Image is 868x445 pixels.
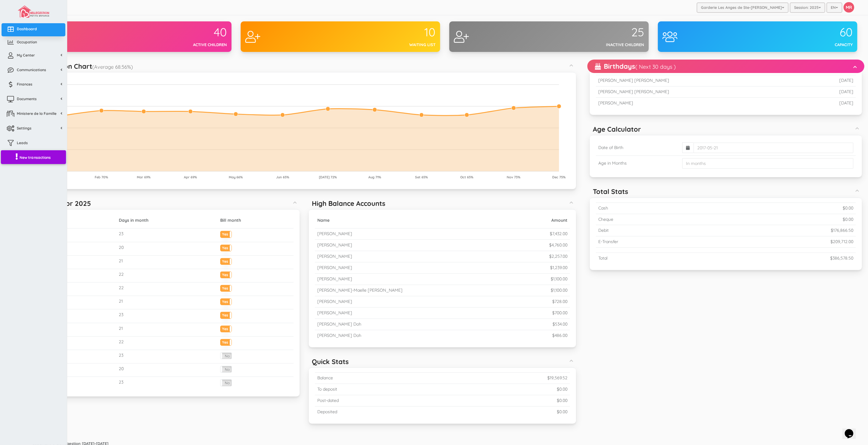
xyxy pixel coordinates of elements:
[552,333,567,338] small: $486.00
[549,254,567,259] small: $2,257.00
[95,175,108,179] tspan: Feb 70%
[551,276,567,282] small: $1,100.00
[2,36,65,49] a: Occupation
[596,225,717,236] td: Debit
[317,287,403,293] small: [PERSON_NAME]-Maelle [PERSON_NAME]
[116,350,218,363] td: 23
[842,421,862,439] iframe: chat widget
[460,175,473,179] tspan: Oct 65%
[38,323,116,336] td: August
[221,258,232,263] label: Yes
[804,86,856,98] td: [DATE]
[220,218,291,223] h5: Bill month
[552,175,566,179] tspan: Dec 75%
[758,26,853,39] div: 60
[718,253,856,264] td: $386,578.50
[35,63,133,70] h5: Occupation Chart
[116,296,218,309] td: 21
[38,336,116,350] td: September
[718,202,856,214] td: $0.00
[221,380,232,386] label: No
[317,299,352,304] small: [PERSON_NAME]
[116,269,218,282] td: 22
[38,377,116,390] td: December
[41,218,114,223] h5: Mois
[2,49,65,63] a: My Center
[221,285,232,290] label: Yes
[596,253,717,264] td: Total
[445,373,570,384] td: $19,569.52
[17,96,37,101] span: Documents
[317,333,361,338] small: [PERSON_NAME] Doh
[20,155,51,160] span: New transactions
[804,98,856,109] td: [DATE]
[317,218,515,223] h5: Name
[341,42,436,48] div: Waiting list
[682,158,853,169] input: In months
[221,339,232,344] label: Yes
[17,53,35,58] span: My Center
[116,228,218,242] td: 23
[38,309,116,323] td: July
[549,42,644,48] div: Inactive children
[593,126,641,133] h5: Age Calculator
[116,255,218,269] td: 21
[116,309,218,323] td: 23
[2,93,65,106] a: Documents
[317,265,352,270] small: [PERSON_NAME]
[17,111,57,116] span: Ministere de la Famille
[595,63,676,70] h5: Birthdays
[116,336,218,350] td: 22
[596,202,717,214] td: Cash
[804,75,856,86] td: [DATE]
[312,358,349,365] h5: Quick Stats
[17,82,32,87] span: Finances
[758,42,853,48] div: Capacity
[221,231,232,236] label: Yes
[445,407,570,418] td: $0.00
[2,108,65,121] a: Ministere de la Famille
[593,188,628,195] h5: Total Stats
[2,137,65,150] a: Leads
[550,265,567,270] small: $1,239.00
[507,175,520,179] tspan: Nov 73%
[551,287,567,293] small: $1,100.00
[596,236,717,248] td: E-Transfer
[596,156,680,171] td: Age in Months
[550,231,567,236] small: $7,432.00
[116,283,218,296] td: 22
[341,26,436,39] div: 10
[221,312,232,317] label: Yes
[520,218,567,223] h5: Amount
[132,26,227,39] div: 40
[317,231,352,236] small: [PERSON_NAME]
[17,67,46,72] span: Communications
[38,350,116,363] td: October
[116,363,218,377] td: 20
[317,321,361,327] small: [PERSON_NAME] Doh
[552,299,567,304] small: $728.00
[596,214,717,225] td: Cheque
[221,272,232,276] label: Yes
[229,175,243,179] tspan: May 66%
[1,150,66,164] a: New transactions
[2,122,65,136] a: Settings
[549,26,644,39] div: 25
[368,175,381,179] tspan: Aug 71%
[596,98,804,109] td: [PERSON_NAME]
[116,323,218,336] td: 21
[635,63,676,70] small: ( Next 30 days )
[317,254,352,259] small: [PERSON_NAME]
[319,175,337,179] tspan: [DATE] 72%
[116,377,218,390] td: 23
[116,242,218,255] td: 20
[445,384,570,395] td: $0.00
[38,363,116,377] td: November
[119,218,215,223] h5: Days in month
[317,310,352,316] small: [PERSON_NAME]
[315,384,446,395] td: To deposit
[596,86,804,98] td: [PERSON_NAME] [PERSON_NAME]
[276,175,289,179] tspan: Jun 65%
[694,143,853,153] input: 2017-05-21
[2,23,65,36] a: Dashboard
